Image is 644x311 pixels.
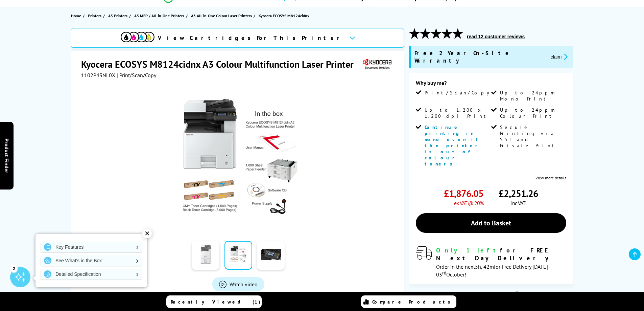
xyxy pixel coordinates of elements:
button: read 12 customer reviews [465,34,527,40]
div: for FREE Next Day Delivery [436,246,566,262]
span: View Cartridges For This Printer [158,34,344,42]
span: Continue printing in mono even if the printer is out of colour toners [425,124,481,167]
span: Printers [88,12,101,19]
span: inc VAT [511,200,525,206]
span: Compare Products [372,299,454,305]
div: modal_delivery [416,246,566,277]
img: Kyocera [362,58,393,70]
img: Thumbnail [172,92,305,225]
span: Recently Viewed (1) [171,299,261,305]
a: Recently Viewed (1) [166,295,262,308]
a: Home [71,12,83,19]
span: A3 All-in-One Colour Laser Printers [191,12,252,19]
a: View more details [535,175,566,180]
span: £2,251.26 [499,187,538,200]
a: Printers [88,12,103,19]
span: Watch video [230,281,258,288]
span: Home [71,12,81,19]
a: A3 Printers [108,12,129,19]
span: Print/Scan/Copy [425,90,494,96]
span: £1,876.05 [444,187,483,200]
span: 1102P43NL0X [81,72,115,79]
h1: Kyocera ECOSYS M8124cidnx A3 Colour Multifunction Laser Printer [81,58,360,70]
a: A3 All-in-One Colour Laser Printers [191,12,254,19]
a: Key Features [41,242,142,252]
sup: rd [442,270,446,276]
a: A3 MFP / All-in-One Printers [134,12,186,19]
span: ex VAT @ 20% [454,200,483,206]
span: | Print/Scan/Copy [117,72,156,79]
a: Detailed Specification [41,269,142,280]
span: Free 2 Year On-Site Warranty [414,49,545,64]
div: ✕ [142,229,152,238]
a: Product_All_Videos [212,277,264,291]
sup: Cost per page [515,291,520,296]
span: A3 MFP / All-in-One Printers [134,12,184,19]
div: Toner Cartridge Costs [409,291,573,298]
span: Order in the next for Free Delivery [DATE] 03 October! [436,263,548,278]
a: See What's in the Box [41,255,142,266]
a: Compare Products [361,295,456,308]
span: Up to 24ppm Colour Print [500,107,565,119]
span: Up to 1,200 x 1,200 dpi Print [425,107,490,119]
span: Product Finder [3,138,10,173]
img: View Cartridges [121,32,154,42]
div: Why buy me? [416,80,566,90]
span: Secure Printing via SSL and Private Print [500,124,565,149]
span: 5h, 42m [475,263,494,270]
a: Add to Basket [416,213,566,233]
span: Only 1 left [436,246,500,254]
span: Up to 24ppm Mono Print [500,90,565,102]
span: A3 Printers [108,12,127,19]
div: 2 [10,265,18,272]
button: promo-description [549,53,570,61]
a: Kyocera ECOSYS M8124cidnx [259,12,311,19]
span: Kyocera ECOSYS M8124cidnx [259,12,309,19]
